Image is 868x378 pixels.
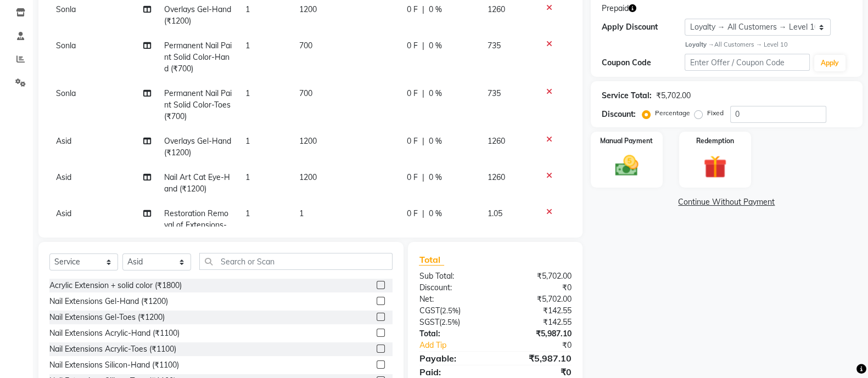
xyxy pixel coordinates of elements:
div: ₹5,987.10 [495,352,580,365]
div: Sub Total: [411,270,495,282]
span: 1 [245,88,249,98]
span: 0 F [407,208,418,219]
span: 0 % [429,172,442,183]
div: Total: [411,328,495,340]
div: Service Total: [602,90,652,101]
span: 2.5% [441,306,458,315]
img: _gift.svg [696,153,733,181]
div: Nail Extensions Acrylic-Hand (₹1100) [49,328,180,339]
span: CGST [419,306,439,315]
span: 0 % [429,40,442,52]
div: ₹5,987.10 [495,328,580,340]
label: Manual Payment [600,136,653,146]
span: Sonla [56,88,76,98]
span: 1 [245,4,249,14]
span: 1260 [488,172,505,182]
div: ₹5,702.00 [495,294,580,305]
span: 0 % [429,208,442,219]
span: | [422,172,424,183]
span: Restoration Removal of Extensions-Hand (₹500) [164,208,228,241]
input: Search or Scan [199,253,393,270]
a: Add Tip [411,340,509,351]
span: | [422,40,424,52]
span: | [422,4,424,15]
div: Acrylic Extension + solid color (₹1800) [49,280,182,291]
span: 1260 [488,136,505,146]
span: | [422,88,424,99]
div: ₹0 [495,282,580,294]
div: Apply Discount [602,21,685,33]
span: 1260 [488,4,505,14]
span: Overlays Gel-Hand (₹1200) [164,136,231,157]
span: 1 [299,208,304,218]
span: 0 F [407,88,418,99]
label: Percentage [655,108,690,118]
span: Total [419,254,444,266]
strong: Loyalty → [685,41,714,48]
span: Prepaid [602,3,629,14]
div: ₹0 [509,340,580,351]
div: Net: [411,294,495,305]
span: 0 F [407,172,418,183]
div: ( ) [411,317,495,328]
span: 1 [245,136,249,146]
span: Permanent Nail Paint Solid Color-Toes (₹700) [164,88,232,121]
span: Overlays Gel-Hand (₹1200) [164,4,231,26]
button: Apply [814,55,845,71]
span: 0 % [429,88,442,99]
label: Redemption [696,136,734,146]
span: | [422,208,424,219]
span: 2.5% [441,318,457,326]
div: ₹5,702.00 [495,270,580,282]
span: 1.05 [488,208,502,218]
a: Continue Without Payment [593,196,860,208]
img: _cash.svg [608,153,645,179]
div: Payable: [411,352,495,365]
span: 0 % [429,136,442,147]
span: 1200 [299,136,317,146]
div: Discount: [411,282,495,294]
span: 0 F [407,136,418,147]
div: Nail Extensions Gel-Toes (₹1200) [49,312,165,323]
span: Asid [56,172,71,182]
span: Asid [56,136,71,146]
span: 735 [488,88,501,98]
div: Nail Extensions Silicon-Hand (₹1100) [49,359,179,371]
span: SGST [419,317,439,327]
span: 1 [245,208,249,218]
span: 735 [488,41,501,50]
span: 1200 [299,172,317,182]
div: ₹5,702.00 [656,90,691,101]
div: ₹142.55 [495,317,580,328]
div: Coupon Code [602,57,685,69]
span: Permanent Nail Paint Solid Color-Hand (₹700) [164,41,232,74]
span: Nail Art Cat Eye-Hand (₹1200) [164,172,230,194]
span: 700 [299,41,312,50]
span: 0 F [407,4,418,15]
span: Sonla [56,4,76,14]
input: Enter Offer / Coupon Code [685,54,810,71]
div: All Customers → Level 10 [685,40,852,49]
div: ( ) [411,305,495,317]
div: ₹142.55 [495,305,580,317]
span: 1 [245,41,249,50]
div: Nail Extensions Gel-Hand (₹1200) [49,296,168,307]
span: Sonla [56,41,76,50]
span: 0 % [429,4,442,15]
div: Discount: [602,109,636,120]
label: Fixed [707,108,724,118]
span: Asid [56,208,71,218]
span: 0 F [407,40,418,52]
span: 1200 [299,4,317,14]
span: 1 [245,172,249,182]
span: 700 [299,88,312,98]
div: Nail Extensions Acrylic-Toes (₹1100) [49,343,176,355]
span: | [422,136,424,147]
